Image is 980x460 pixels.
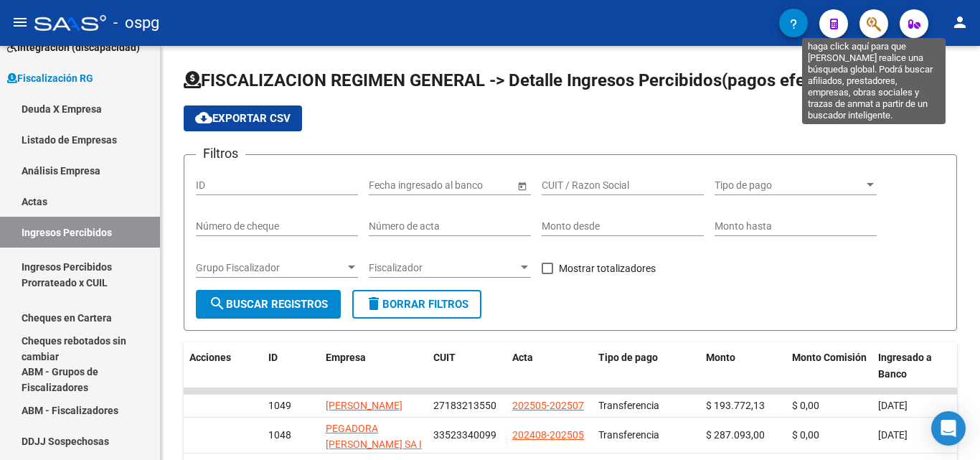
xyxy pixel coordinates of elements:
[598,352,658,363] span: Tipo de pago
[706,352,735,363] span: Monto
[11,14,29,31] mat-icon: menu
[369,262,518,274] span: Fiscalizador
[433,429,496,441] span: 33523340099
[326,352,366,363] span: Empresa
[433,179,504,192] input: Fecha fin
[507,342,593,390] datatable-header-cell: Acta
[365,295,382,312] mat-icon: delete
[369,179,421,192] input: Fecha inicio
[878,400,908,411] span: [DATE]
[512,427,584,443] div: 202408-202505
[433,400,496,411] span: 27183213550
[326,400,402,411] span: [PERSON_NAME]
[792,400,819,411] span: $ 0,00
[951,14,969,31] mat-icon: person
[195,112,291,125] span: Exportar CSV
[184,342,263,390] datatable-header-cell: Acciones
[514,178,529,193] button: Open calendar
[878,352,932,380] span: Ingresado a Banco
[268,352,278,363] span: ID
[209,298,328,311] span: Buscar Registros
[268,429,291,441] span: 1048
[268,400,291,411] span: 1049
[7,39,140,55] span: Integración (discapacidad)
[320,342,428,390] datatable-header-cell: Empresa
[593,342,700,390] datatable-header-cell: Tipo de pago
[428,342,507,390] datatable-header-cell: CUIT
[512,352,533,363] span: Acta
[792,352,867,363] span: Monto Comisión
[706,429,765,441] span: $ 287.093,00
[872,342,958,390] datatable-header-cell: Ingresado a Banco
[433,352,456,363] span: CUIT
[189,352,231,363] span: Acciones
[352,290,481,319] button: Borrar Filtros
[512,398,584,414] div: 202505-202507
[196,290,341,319] button: Buscar Registros
[786,342,872,390] datatable-header-cell: Monto Comisión
[209,295,226,312] mat-icon: search
[700,342,786,390] datatable-header-cell: Monto
[792,429,819,441] span: $ 0,00
[598,400,659,411] span: Transferencia
[7,70,93,86] span: Fiscalización RG
[263,342,320,390] datatable-header-cell: ID
[195,109,212,126] mat-icon: cloud_download
[878,429,908,441] span: [DATE]
[559,260,656,277] span: Mostrar totalizadores
[715,179,864,192] span: Tipo de pago
[196,262,345,274] span: Grupo Fiscalizador
[365,298,468,311] span: Borrar Filtros
[196,144,245,164] h3: Filtros
[598,429,659,441] span: Transferencia
[706,400,765,411] span: $ 193.772,13
[184,105,302,131] button: Exportar CSV
[113,7,159,39] span: - ospg
[931,411,966,446] div: Open Intercom Messenger
[184,70,890,90] span: FISCALIZACION REGIMEN GENERAL -> Detalle Ingresos Percibidos(pagos efectivizados)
